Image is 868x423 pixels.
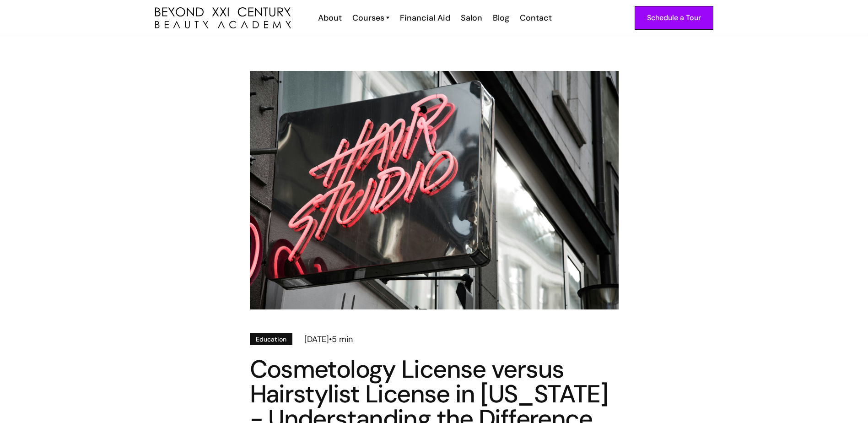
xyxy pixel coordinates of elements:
a: Financial Aid [394,12,455,24]
a: Schedule a Tour [635,6,713,30]
a: home [155,7,291,29]
img: hair studio sign [250,71,619,309]
div: Financial Aid [400,12,450,24]
div: 5 min [332,333,353,345]
a: Salon [455,12,487,24]
a: Contact [514,12,556,24]
div: Salon [461,12,482,24]
div: • [329,333,332,345]
div: Contact [520,12,552,24]
div: Courses [352,12,384,24]
div: Education [256,334,286,344]
a: Education [250,333,292,345]
img: beyond 21st century beauty academy logo [155,7,291,29]
div: [DATE] [304,333,329,345]
a: Courses [352,12,389,24]
a: About [312,12,346,24]
a: Blog [487,12,514,24]
div: About [318,12,342,24]
div: Schedule a Tour [647,12,701,24]
div: Blog [493,12,509,24]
